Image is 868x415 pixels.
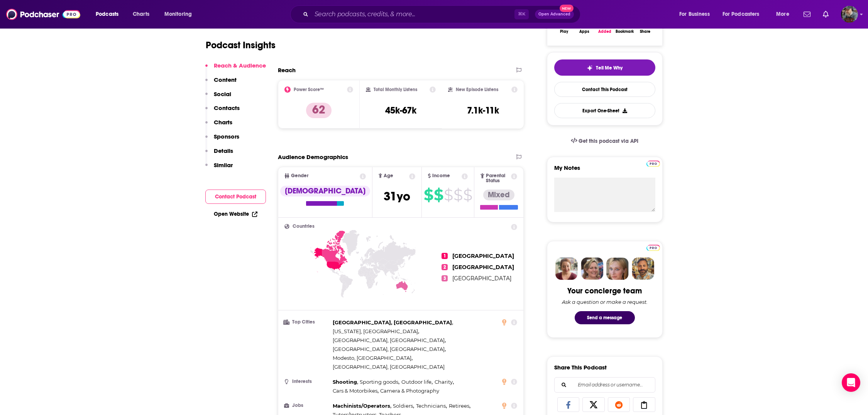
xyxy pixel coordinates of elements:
[214,62,266,69] p: Reach & Audience
[205,104,240,119] button: Contacts
[401,379,431,385] span: Outdoor life
[435,379,453,385] span: Charity
[205,161,233,176] button: Similar
[633,397,655,412] a: Copy Link
[293,224,315,229] span: Countries
[554,377,655,393] div: Search followers
[298,5,588,23] div: Search podcasts, credits, & more...
[333,328,418,334] span: [US_STATE], [GEOGRAPHIC_DATA]
[575,311,635,324] button: Send a message
[96,9,118,20] span: Podcasts
[581,257,603,280] img: Barbara Profile
[311,8,514,20] input: Search podcasts, credits, & more...
[90,8,129,20] button: open menu
[432,173,450,178] span: Income
[442,275,448,281] span: 3
[159,8,202,20] button: open menu
[278,66,296,74] h2: Reach
[380,388,439,394] span: Camera & Photography
[646,245,660,251] img: Podchaser Pro
[771,8,799,20] button: open menu
[205,190,266,204] button: Contact Podcast
[442,264,448,270] span: 2
[722,9,760,20] span: For Podcasters
[434,189,443,201] span: $
[333,378,358,386] span: ,
[554,164,655,178] label: My Notes
[214,211,257,217] a: Open Website
[384,189,410,204] span: 31 yo
[424,189,433,201] span: $
[333,319,452,325] span: [GEOGRAPHIC_DATA], [GEOGRAPHIC_DATA]
[557,397,580,412] a: Share on Facebook
[306,103,332,118] p: 62
[284,403,330,408] h3: Jobs
[535,10,574,19] button: Open AdvancedNew
[841,6,858,23] span: Logged in as alforkner
[333,386,379,395] span: ,
[632,257,654,280] img: Jon Profile
[456,87,498,92] h2: New Episode Listens
[205,90,231,105] button: Social
[717,8,771,20] button: open menu
[554,82,655,97] a: Contact This Podcast
[561,378,649,392] input: Email address or username...
[444,189,453,201] span: $
[205,76,237,90] button: Content
[646,244,660,251] a: Pro website
[385,105,416,116] h3: 45k-67k
[333,346,445,352] span: [GEOGRAPHIC_DATA], [GEOGRAPHIC_DATA]
[483,190,514,200] div: Mixed
[463,189,472,201] span: $
[333,379,357,385] span: Shooting
[205,147,233,161] button: Details
[596,65,623,71] span: Tell Me Why
[452,252,514,259] span: [GEOGRAPHIC_DATA]
[453,189,462,201] span: $
[164,9,192,20] span: Monitoring
[401,378,433,386] span: ,
[606,257,629,280] img: Jules Profile
[333,364,445,370] span: [GEOGRAPHIC_DATA], [GEOGRAPHIC_DATA]
[554,364,607,371] h3: Share This Podcast
[560,5,574,12] span: New
[579,29,589,34] div: Apps
[393,403,413,409] span: Soldiers
[554,59,655,76] button: tell me why sparkleTell Me Why
[205,62,266,76] button: Reach & Audience
[333,336,446,345] span: ,
[640,29,650,34] div: Share
[646,159,660,167] a: Pro website
[333,388,377,394] span: Cars & Motorbikes
[567,286,642,296] div: Your concierge team
[360,379,398,385] span: Sporting goods
[294,87,324,92] h2: Power Score™
[616,29,634,34] div: Bookmark
[486,173,510,183] span: Parental Status
[206,39,276,51] h1: Podcast Insights
[608,397,630,412] a: Share on Reddit
[205,119,232,133] button: Charts
[674,8,719,20] button: open menu
[6,7,80,22] img: Podchaser - Follow, Share and Rate Podcasts
[841,6,858,23] img: User Profile
[598,29,611,34] div: Added
[579,138,638,144] span: Get this podcast via API
[679,9,710,20] span: For Business
[214,161,233,169] p: Similar
[333,354,413,362] span: ,
[214,133,239,140] p: Sponsors
[333,327,419,336] span: ,
[333,345,446,354] span: ,
[374,87,417,92] h2: Total Monthly Listens
[128,8,154,20] a: Charts
[333,318,453,327] span: ,
[538,12,570,16] span: Open Advanced
[280,186,370,196] div: [DEMOGRAPHIC_DATA]
[333,401,391,410] span: ,
[800,8,814,21] a: Show notifications dropdown
[333,337,445,343] span: [GEOGRAPHIC_DATA], [GEOGRAPHIC_DATA]
[360,378,399,386] span: ,
[587,65,593,71] img: tell me why sparkle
